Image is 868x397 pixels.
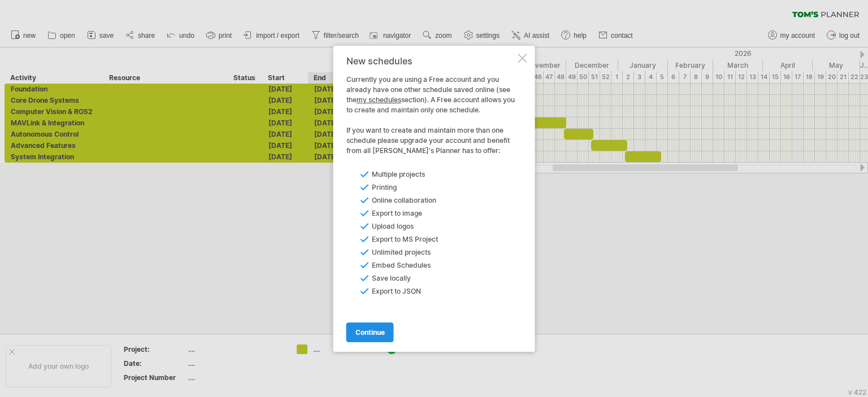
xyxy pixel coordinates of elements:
li: Online collaboration [361,195,476,206]
span: continue [355,328,385,337]
li: Multiple projects [361,169,476,180]
a: my schedules [357,95,401,104]
li: Export to JSON [361,286,476,296]
li: Embed Schedules [361,260,476,271]
li: Save locally [361,273,476,283]
li: Printing [361,182,476,193]
li: Export to MS Project [361,234,476,245]
li: Unlimited projects [361,247,476,258]
a: continue [346,322,394,342]
li: Upload logos [361,221,476,232]
div: Currently you are using a Free account and you already have one other schedule saved online (see ... [346,75,516,156]
li: Export to image [361,208,476,219]
div: New schedules [346,56,516,66]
